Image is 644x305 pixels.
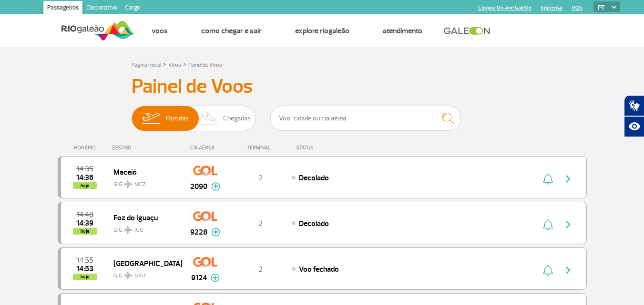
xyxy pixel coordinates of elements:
[76,174,93,181] span: 2025-08-28 14:36:16
[383,26,422,36] a: Atendimento
[43,1,82,16] a: Passageiros
[182,145,229,151] div: CIA AÉREA
[166,106,189,131] span: Partidas
[295,26,349,36] a: Explore RIOgaleão
[113,175,174,189] span: GIG
[132,75,513,98] h3: Painel de Voos
[82,1,121,16] a: Corporativo
[624,116,644,137] button: Abrir recursos assistivos.
[299,265,339,274] span: Voo fechado
[76,266,93,272] span: 2025-08-28 14:53:08
[76,211,93,218] span: 2025-08-28 14:40:00
[478,5,532,11] a: Compra On-line GaleOn
[299,173,329,183] span: Decolado
[201,26,262,36] a: Como chegar e sair
[73,182,97,189] span: hoje
[223,106,251,131] span: Chegadas
[543,173,553,185] img: sino-painel-voo.svg
[124,226,133,234] img: destiny_airplane.svg
[121,1,144,16] a: Cargo
[134,272,145,280] span: GRU
[152,26,168,36] a: Voos
[624,95,644,137] div: Plugin de acessibilidade da Hand Talk.
[132,61,161,69] a: Página Inicial
[183,59,186,69] a: >
[541,5,562,11] a: Imprensa
[229,145,291,151] div: TERMINAL
[113,266,174,280] span: GIG
[124,272,133,279] img: destiny_airplane.svg
[562,265,574,276] img: seta-direita-painel-voo.svg
[112,145,182,151] div: DESTINO
[134,180,146,189] span: MCZ
[73,228,97,235] span: hoje
[76,220,93,226] span: 2025-08-28 14:39:47
[195,106,224,131] img: slider-desembarque
[562,173,574,185] img: seta-direita-painel-voo.svg
[188,61,222,69] a: Painel de Voos
[124,180,133,188] img: destiny_airplane.svg
[113,166,174,178] span: Maceió
[562,219,574,230] img: seta-direita-painel-voo.svg
[299,219,329,228] span: Decolado
[211,228,220,236] img: mais-info-painel-voo.svg
[113,221,174,235] span: GIG
[624,95,644,116] button: Abrir tradutor de língua de sinais.
[61,145,112,151] div: HORÁRIO
[136,106,166,131] img: slider-embarque
[76,166,93,172] span: 2025-08-28 14:35:00
[258,219,263,228] span: 2
[191,272,207,284] span: 9124
[270,106,461,131] input: Voo, cidade ou cia aérea
[190,226,207,238] span: 9228
[291,145,369,151] div: STATUS
[543,265,553,276] img: sino-painel-voo.svg
[258,265,263,274] span: 2
[572,5,583,11] a: RQS
[168,61,181,69] a: Voos
[113,257,174,269] span: [GEOGRAPHIC_DATA]
[543,219,553,230] img: sino-painel-voo.svg
[113,211,174,224] span: Foz do Iguaçu
[258,173,263,183] span: 2
[190,181,207,192] span: 2090
[211,182,220,191] img: mais-info-painel-voo.svg
[211,274,220,282] img: mais-info-painel-voo.svg
[73,274,97,280] span: hoje
[134,226,143,235] span: IGU
[76,257,93,264] span: 2025-08-28 14:55:00
[163,59,166,69] a: >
